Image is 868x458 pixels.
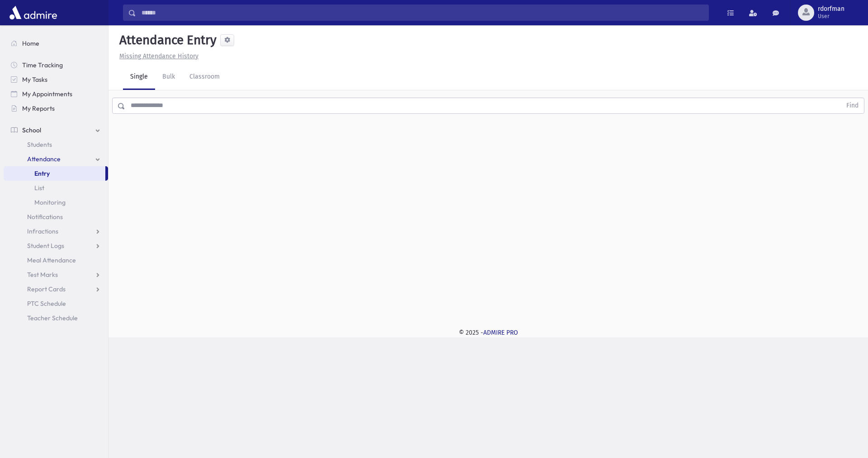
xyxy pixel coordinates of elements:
[136,5,708,21] input: Search
[4,195,108,210] a: Monitoring
[155,65,182,90] a: Bulk
[27,227,58,235] span: Infractions
[27,299,66,308] span: PTC Schedule
[34,198,66,206] span: Monitoring
[27,271,58,279] span: Test Marks
[483,329,518,336] a: ADMIRE PRO
[34,169,50,178] span: Entry
[116,52,198,60] a: Missing Attendance History
[22,75,47,84] span: My Tasks
[4,311,108,325] a: Teacher Schedule
[22,39,39,47] span: Home
[4,166,105,181] a: Entry
[27,213,63,221] span: Notifications
[818,5,844,13] span: rdorfman
[4,238,108,253] a: Student Logs
[4,101,108,116] a: My Reports
[4,36,108,51] a: Home
[22,61,63,69] span: Time Tracking
[4,296,108,311] a: PTC Schedule
[119,52,198,60] u: Missing Attendance History
[4,210,108,224] a: Notifications
[116,33,217,48] h5: Attendance Entry
[4,152,108,166] a: Attendance
[4,253,108,267] a: Meal Attendance
[27,155,61,163] span: Attendance
[123,65,155,90] a: Single
[27,242,64,250] span: Student Logs
[27,285,66,293] span: Report Cards
[22,126,41,134] span: School
[4,282,108,296] a: Report Cards
[4,267,108,282] a: Test Marks
[4,58,108,72] a: Time Tracking
[123,328,854,337] div: © 2025 -
[7,4,59,22] img: AdmirePro
[4,224,108,238] a: Infractions
[818,13,844,20] span: User
[4,123,108,137] a: School
[22,90,72,98] span: My Appointments
[27,314,78,322] span: Teacher Schedule
[22,104,55,112] span: My Reports
[27,256,76,264] span: Meal Attendance
[4,72,108,87] a: My Tasks
[4,137,108,152] a: Students
[4,87,108,101] a: My Appointments
[841,98,864,113] button: Find
[27,140,52,149] span: Students
[4,181,108,195] a: List
[34,184,44,192] span: List
[182,65,227,90] a: Classroom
